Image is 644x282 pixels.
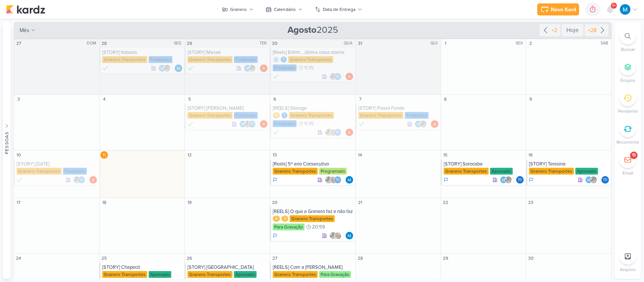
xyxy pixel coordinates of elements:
[612,3,616,9] span: 9+
[188,271,232,278] div: Granero Transportes
[244,64,251,72] img: MARIANA MIRANDA
[188,105,268,111] div: [STORY] João Pessoa
[273,177,277,183] div: Em Andamento
[100,151,108,159] div: 11
[419,120,427,128] img: Everton Granero
[188,112,232,119] div: Granero Transportes
[260,64,267,72] img: Amanda ARAUJO
[585,176,599,184] div: Colaboradores: MARIANA MIRANDA, Everton Granero
[346,232,353,239] div: Responsável: MARIANA MIRANDA
[346,176,353,184] img: MARIANA MIRANDA
[73,176,87,184] div: Colaboradores: Everton Granero, Thais de carvalho
[601,176,609,184] div: Thais de carvalho
[329,176,337,184] img: Sarah Violante
[281,216,288,222] div: 2
[346,176,353,184] div: Responsável: MARIANA MIRANDA
[537,3,579,15] button: Novo Kard
[500,176,507,184] img: MARIANA MIRANDA
[239,120,247,128] img: MARIANA MIRANDA
[551,6,576,14] div: Novo Kard
[79,178,84,182] p: Td
[100,40,108,47] div: 28
[442,151,449,159] div: 15
[234,56,258,63] div: Finalizado
[244,64,258,72] div: Colaboradores: MARIANA MIRANDA, Everton Granero
[17,161,98,167] div: [STORY] Dia dos Pais
[186,254,193,262] div: 26
[15,254,22,262] div: 24
[273,216,280,222] div: A
[271,40,278,47] div: 30
[273,120,297,127] div: Finalizado
[271,254,278,262] div: 27
[234,112,258,119] div: Finalizado
[562,24,583,36] div: Hoje
[615,28,641,53] li: Ctrl + F
[281,57,287,63] div: 1
[273,233,277,239] div: Em Andamento
[346,232,353,239] img: MARIANA MIRANDA
[273,112,280,118] div: A
[100,199,108,206] div: 18
[102,271,147,278] div: Granero Transportes
[260,120,267,128] div: Responsável: Amanda ARAUJO
[442,254,449,262] div: 29
[271,199,278,206] div: 20
[271,151,278,159] div: 13
[89,176,97,184] div: Responsável: Amanda ARAUJO
[158,64,172,72] div: Colaboradores: MARIANA MIRANDA, Everton Granero
[244,120,251,128] img: Everton Granero
[335,178,340,182] p: Td
[186,199,193,206] div: 19
[516,176,524,184] div: Thais de carvalho
[442,40,449,47] div: 1
[444,161,524,167] div: [STORY] Sorocaba
[260,40,269,46] div: TER
[149,56,172,63] div: Finalizado
[550,26,559,34] div: +2
[6,5,45,14] img: kardz.app
[586,26,598,34] div: +28
[234,271,257,278] div: Aprovado
[490,168,513,175] div: Aprovado
[260,64,267,72] div: Responsável: Amanda ARAUJO
[527,40,535,47] div: 2
[431,120,438,128] img: Amanda ARAUJO
[3,132,10,154] div: Pessoas
[273,224,304,230] div: Para Gravação
[329,73,337,80] img: Everton Granero
[620,4,630,15] img: MARIANA MIRANDA
[273,168,318,175] div: Granero Transportes
[260,120,267,128] img: Amanda ARAUJO
[149,271,171,278] div: Aprovado
[186,151,193,159] div: 12
[516,176,524,184] div: Responsável: Thais de carvalho
[250,123,254,126] p: Td
[346,129,353,136] img: Amanda ARAUJO
[620,77,635,84] p: Grupos
[188,49,268,55] div: [STORY] Macaé
[358,105,439,111] div: [STORY] Passo Fundo
[518,178,522,182] p: Td
[3,22,11,279] button: Pessoas
[516,40,525,46] div: SEX
[15,95,22,103] div: 3
[325,129,332,136] img: Everton Granero
[442,95,449,103] div: 8
[273,271,318,278] div: Granero Transportes
[288,56,333,63] div: Granero Transportes
[618,108,638,115] p: Pendente
[100,95,108,103] div: 4
[273,64,297,71] div: Finalizado
[622,170,633,176] p: Email
[529,168,574,175] div: Granero Transportes
[188,120,194,128] div: Done
[186,40,193,47] div: 29
[346,129,353,136] div: Responsável: Amanda ARAUJO
[325,129,343,136] div: Colaboradores: Everton Granero, Sarah Violante, Thais de carvalho
[273,208,354,215] div: [REELS] O que a Granero faz e não faz
[620,266,636,273] p: Arquivo
[73,176,81,184] img: Everton Granero
[102,64,108,72] div: Finalizado
[329,129,337,136] img: Sarah Violante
